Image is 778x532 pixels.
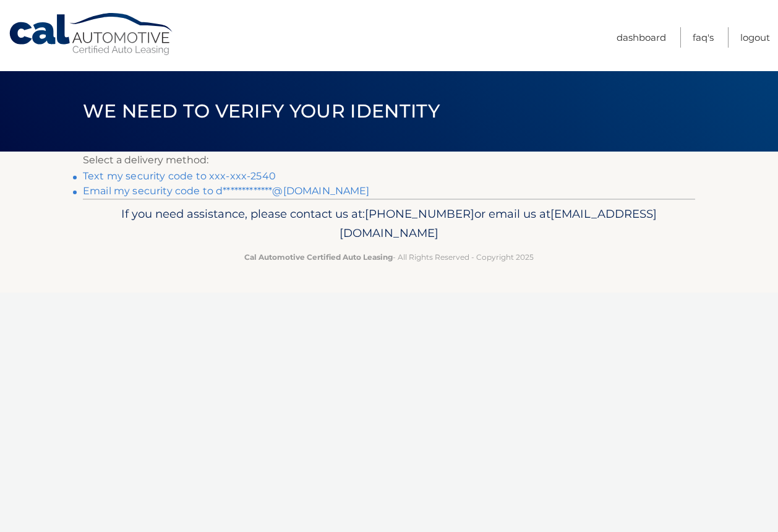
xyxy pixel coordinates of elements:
strong: Cal Automotive Certified Auto Leasing [244,252,393,262]
span: We need to verify your identity [83,100,440,122]
p: Select a delivery method: [83,152,695,169]
a: Logout [740,27,770,48]
a: Cal Automotive [8,12,175,56]
span: [PHONE_NUMBER] [365,207,474,221]
a: Dashboard [617,27,666,48]
a: Text my security code to xxx-xxx-2540 [83,170,276,182]
a: FAQ's [693,27,714,48]
p: If you need assistance, please contact us at: or email us at [91,204,687,244]
p: - All Rights Reserved - Copyright 2025 [91,251,687,264]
